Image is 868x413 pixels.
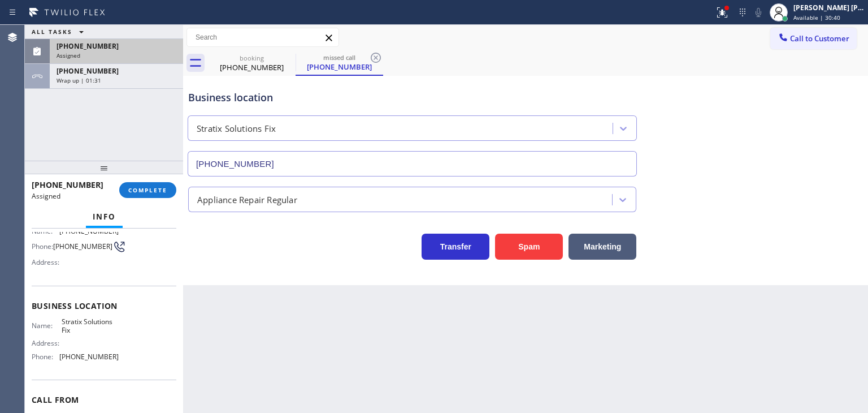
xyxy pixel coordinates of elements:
span: Available | 30:40 [793,14,840,21]
span: Address: [32,258,62,266]
input: Search [187,28,338,46]
div: Stratix Solutions Fix [197,122,276,135]
span: Wrap up | 01:31 [57,76,101,84]
div: Business location [188,90,636,105]
span: [PHONE_NUMBER] [57,66,119,76]
input: Phone Number [188,151,637,177]
button: Mute [750,5,766,20]
span: Phone: [32,352,59,361]
button: COMPLETE [119,182,176,198]
span: Assigned [57,51,80,59]
div: (714) 357-5748 [209,50,294,76]
div: missed call [297,53,382,62]
span: Call to Customer [790,33,849,44]
span: Info [93,212,116,222]
span: Phone: [32,242,53,251]
span: [PHONE_NUMBER] [32,179,103,190]
span: [PHONE_NUMBER] [53,242,112,251]
span: Name: [32,227,59,235]
div: booking [209,54,294,62]
span: [PHONE_NUMBER] [57,41,119,51]
button: Spam [495,234,563,260]
span: Stratix Solutions Fix [62,317,118,335]
button: Call to Customer [770,28,857,49]
button: ALL TASKS [25,25,95,38]
div: (530) 478-9623 [297,50,382,75]
div: Appliance Repair Regular [197,193,297,206]
span: Address: [32,339,62,347]
button: Info [86,206,123,228]
span: Assigned [32,191,60,201]
button: Marketing [568,234,636,260]
span: Business location [32,300,176,311]
button: Transfer [422,234,489,260]
div: [PERSON_NAME] [PERSON_NAME] [793,3,865,12]
span: [PHONE_NUMBER] [59,227,119,235]
span: COMPLETE [128,186,167,194]
span: Call From [32,394,176,405]
div: [PHONE_NUMBER] [297,62,382,72]
span: Name: [32,321,62,330]
div: [PHONE_NUMBER] [209,62,294,72]
span: [PHONE_NUMBER] [59,352,119,361]
span: ALL TASKS [32,28,72,36]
